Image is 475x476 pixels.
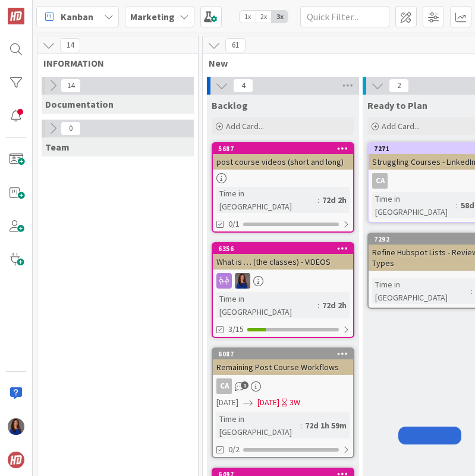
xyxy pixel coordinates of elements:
[367,99,427,111] span: Ready to Plan
[272,11,288,23] span: 3x
[225,38,246,52] span: 61
[317,299,319,312] span: :
[302,419,350,432] div: 72d 1h 59m
[213,349,353,359] div: 6087
[372,192,456,218] div: Time in [GEOGRAPHIC_DATA]
[235,273,250,289] img: SL
[8,418,24,435] img: SL
[382,121,420,131] span: Add Card...
[228,443,240,456] span: 0/2
[213,349,353,375] div: 6087Remaining Post Course Workflows
[471,284,473,297] span: :
[317,193,319,206] span: :
[61,121,81,136] span: 0
[212,347,354,458] a: 6087Remaining Post Course WorkflowsCA[DATE][DATE]3WTime in [GEOGRAPHIC_DATA]:72d 1h 59m0/2
[218,350,353,358] div: 6087
[228,218,240,230] span: 0/1
[256,11,272,23] span: 2x
[218,145,353,153] div: 5687
[389,79,409,93] span: 2
[213,254,353,270] div: What is … (the classes) - VIDEOS
[8,8,24,24] img: Visit kanbanzone.com
[212,142,354,233] a: 5687post course videos (short and long)Time in [GEOGRAPHIC_DATA]:72d 2h0/1
[213,378,353,394] div: CA
[213,143,353,170] div: 5687post course videos (short and long)
[216,187,317,213] div: Time in [GEOGRAPHIC_DATA]
[300,6,389,27] input: Quick Filter...
[216,378,232,394] div: CA
[456,199,458,212] span: :
[43,57,183,69] span: INFORMATION
[233,79,253,93] span: 4
[61,79,81,93] span: 14
[372,278,471,304] div: Time in [GEOGRAPHIC_DATA]
[212,242,354,338] a: 6356What is … (the classes) - VIDEOSSLTime in [GEOGRAPHIC_DATA]:72d 2h3/15
[8,452,24,468] img: avatar
[319,299,350,312] div: 72d 2h
[218,245,353,253] div: 6356
[212,99,248,111] span: Backlog
[241,381,248,389] span: 1
[216,396,238,409] span: [DATE]
[60,38,80,52] span: 14
[213,143,353,154] div: 5687
[130,11,175,23] b: Marketing
[216,412,300,439] div: Time in [GEOGRAPHIC_DATA]
[300,419,302,432] span: :
[45,98,114,110] span: Documentation
[319,193,350,206] div: 72d 2h
[61,10,93,24] span: Kanban
[213,273,353,289] div: SL
[290,396,300,409] div: 3W
[213,243,353,270] div: 6356What is … (the classes) - VIDEOS
[213,154,353,170] div: post course videos (short and long)
[228,323,244,336] span: 3/15
[45,141,70,153] span: Team
[226,121,264,131] span: Add Card...
[213,243,353,254] div: 6356
[240,11,256,23] span: 1x
[257,396,279,409] span: [DATE]
[213,359,353,375] div: Remaining Post Course Workflows
[372,173,388,189] div: CA
[216,292,317,318] div: Time in [GEOGRAPHIC_DATA]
